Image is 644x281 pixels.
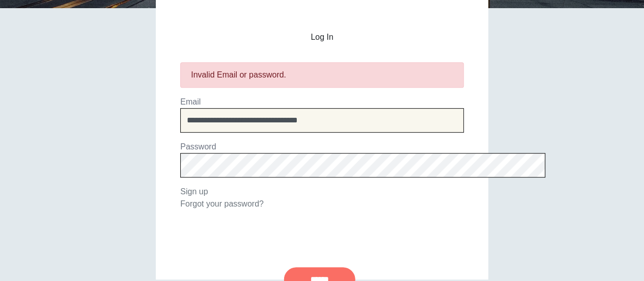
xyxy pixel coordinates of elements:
a: Sign up [180,187,208,196]
div: Invalid Email or password. [191,69,453,81]
label: Email [180,97,201,106]
label: Password [180,142,216,151]
a: Forgot your password? [180,199,264,208]
h2: Log In [180,33,464,42]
